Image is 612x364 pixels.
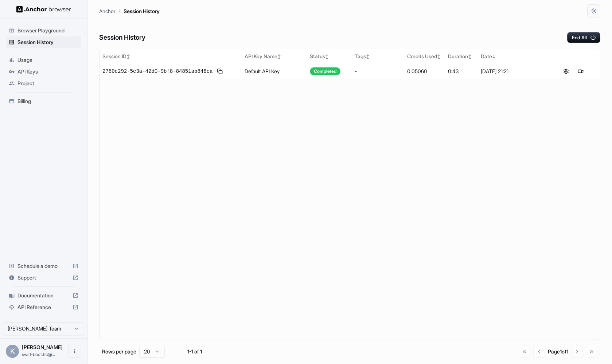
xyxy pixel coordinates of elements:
span: API Keys [17,68,78,75]
nav: breadcrumb [99,7,160,15]
button: End All [567,32,600,43]
div: Tags [355,53,402,60]
span: ↕ [126,54,130,59]
div: Project [6,78,81,89]
span: ↕ [366,54,370,59]
div: Support [6,272,81,284]
span: Browser Playground [17,27,78,34]
div: Documentation [6,290,81,301]
span: ↕ [468,54,472,59]
h6: Session History [99,32,145,43]
div: Completed [310,67,340,75]
span: Billing [17,98,78,105]
div: 0.05060 [407,68,442,75]
div: 0:43 [448,68,475,75]
td: Default API Key [242,64,307,79]
p: Session History [124,7,160,15]
div: Usage [6,54,81,66]
p: Anchor [99,7,116,15]
span: Support [17,274,70,281]
span: API Reference [17,304,70,311]
span: Project [17,80,78,87]
p: Rows per page [102,348,136,355]
div: [DATE] 21:21 [481,68,544,75]
div: Status [310,53,349,60]
div: Page 1 of 1 [548,348,568,355]
span: Usage [17,56,78,64]
div: Schedule a demo [6,260,81,272]
span: Schedule a demo [17,262,70,270]
div: Session ID [102,53,239,60]
span: Kevin C [22,344,63,350]
img: Anchor Logo [16,6,71,13]
div: Duration [448,53,475,60]
div: API Keys [6,66,81,78]
button: Open menu [68,345,81,358]
span: Documentation [17,292,70,299]
div: Browser Playground [6,25,81,36]
span: ↕ [277,54,281,59]
div: Session History [6,36,81,48]
div: 1-1 of 1 [176,348,213,355]
div: Credits Used [407,53,442,60]
div: Billing [6,95,81,107]
span: swirl-boot.5c@icloud.com [22,352,55,357]
div: Date [481,53,544,60]
div: API Key Name [245,53,304,60]
div: - [355,68,402,75]
span: ↕ [325,54,329,59]
span: 2780c292-5c3a-42d0-9bf8-84851ab848ca [102,68,213,75]
span: ↕ [437,54,441,59]
span: ↓ [492,54,496,59]
div: API Reference [6,301,81,313]
div: K [6,345,19,358]
span: Session History [17,39,78,46]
